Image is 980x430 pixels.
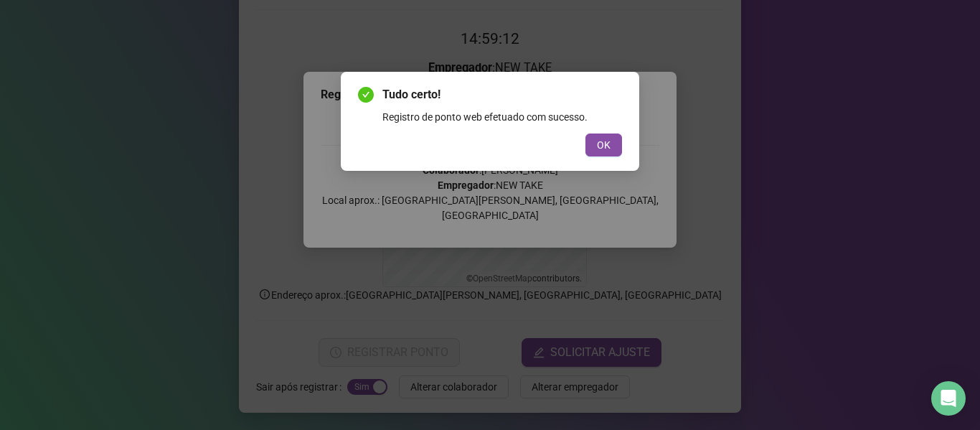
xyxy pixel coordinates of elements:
span: check-circle [358,87,374,103]
div: Open Intercom Messenger [931,381,966,416]
button: OK [585,134,622,156]
div: Registro de ponto web efetuado com sucesso. [382,109,622,125]
span: OK [597,137,611,153]
span: Tudo certo! [382,86,622,103]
